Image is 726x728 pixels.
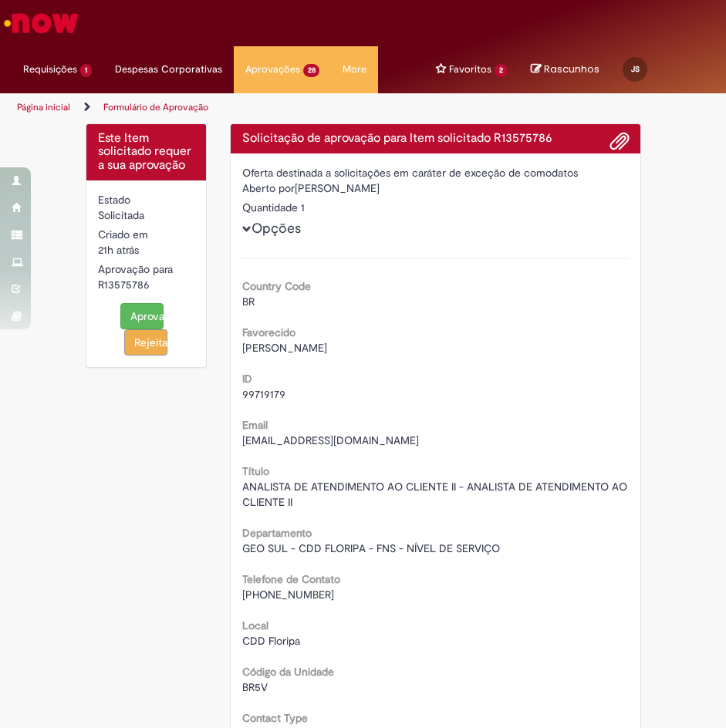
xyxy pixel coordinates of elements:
ul: Menu Cabeçalho [12,46,103,93]
h4: Solicitação de aprovação para Item solicitado R13575786 [242,132,629,146]
a: No momento, sua lista de rascunhos tem 0 Itens [531,62,599,76]
div: [PERSON_NAME] [242,180,629,200]
ul: Menu Cabeçalho [401,46,424,93]
b: Telefone de Contato [242,572,340,586]
a: More : 4 [331,46,378,93]
b: Título [242,464,269,478]
span: Rascunhos [544,62,599,76]
span: CDD Floripa [242,634,300,648]
ul: Menu Cabeçalho [234,46,332,93]
span: Favoritos [449,62,491,77]
a: Página inicial [17,101,70,113]
span: BR [242,295,255,308]
a: Favoritos : 2 [424,46,519,93]
a: Aprovações : 28 [234,46,332,93]
h4: Este Item solicitado requer a sua aprovação [98,132,195,173]
span: GEO SUL - CDD FLORIPA - FNS - NÍVEL DE SERVIÇO [242,541,500,555]
span: 99719179 [242,387,285,401]
span: Despesas Corporativas [115,62,222,77]
b: Código da Unidade [242,665,334,679]
div: R13575786 [98,277,195,292]
span: More [343,62,366,77]
div: Solicitada [98,207,195,223]
span: Requisições [23,62,77,77]
a: Despesas Corporativas : [103,46,234,93]
ul: Menu Cabeçalho [424,46,519,93]
a: Requisições : 1 [12,46,103,93]
span: 28 [303,64,320,77]
span: 2 [495,64,508,77]
span: JS [631,64,640,74]
div: 29/09/2025 10:38:04 [98,242,195,258]
a: Formulário de Aprovação [103,101,208,113]
div: Oferta destinada a solicitações em caráter de exceção de comodatos [242,165,629,180]
span: BR5V [242,680,268,694]
span: [EMAIL_ADDRESS][DOMAIN_NAME] [242,433,419,447]
a: JS [611,46,664,77]
label: Aprovação para [98,261,173,277]
ul: Menu Cabeçalho [378,46,401,93]
b: Local [242,618,268,632]
label: Aberto por [242,180,295,196]
label: Estado [98,192,130,207]
b: Country Code [242,279,311,293]
span: 21h atrás [98,243,139,257]
b: Contact Type [242,711,308,725]
span: ANALISTA DE ATENDIMENTO AO CLIENTE II - ANALISTA DE ATENDIMENTO AO CLIENTE II [242,480,630,509]
b: Email [242,418,268,432]
button: Aprovar [120,303,164,329]
span: Aprovações [245,62,300,77]
time: 29/09/2025 10:38:04 [98,243,139,257]
span: [PERSON_NAME] [242,341,327,355]
b: ID [242,372,252,386]
div: Quantidade 1 [242,200,629,215]
span: 1 [80,64,92,77]
ul: Menu Cabeçalho [331,46,378,93]
b: Favorecido [242,325,295,339]
label: Criado em [98,227,148,242]
b: Departamento [242,526,312,540]
span: [PHONE_NUMBER] [242,588,334,602]
ul: Menu Cabeçalho [103,46,234,93]
img: ServiceNow [2,8,81,39]
button: Rejeitar [124,329,167,356]
ul: Trilhas de página [12,93,352,122]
